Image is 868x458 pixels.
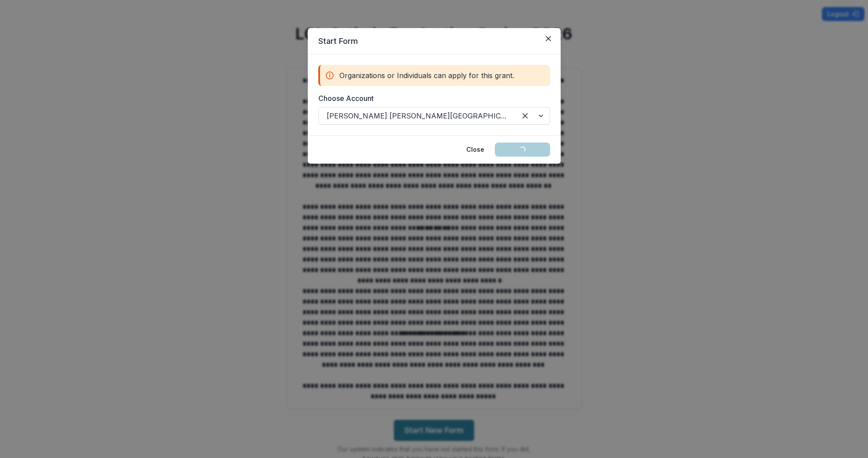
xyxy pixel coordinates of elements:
button: Close [541,32,555,46]
header: Start Form [308,28,561,54]
button: Close [461,143,490,157]
div: Organizations or Individuals can apply for this grant. [318,65,550,86]
label: Choose Account [318,93,545,104]
div: Clear selected options [518,109,532,123]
